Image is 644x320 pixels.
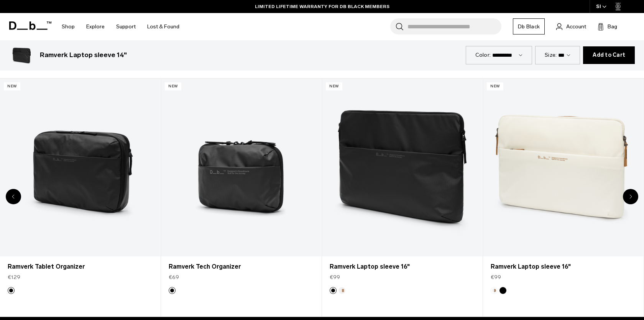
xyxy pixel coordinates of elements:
a: Ramverk Laptop sleeve 16" [330,262,475,271]
p: New [326,82,342,90]
a: Ramverk Tablet Organizer [8,262,153,271]
span: €99 [491,273,501,281]
span: €69 [169,273,179,281]
div: 6 / 8 [483,78,644,317]
a: Account [556,22,586,31]
label: Size: [545,51,557,59]
div: 5 / 8 [322,78,483,317]
div: 4 / 8 [161,78,322,317]
a: Ramverk Laptop sleeve 16 [483,79,643,256]
a: Ramverk Laptop sleeve 16" [491,262,636,271]
a: Ramverk Tech Organizer [161,79,321,256]
div: Next slide [623,189,638,204]
h3: Ramverk Laptop sleeve 14" [40,50,127,60]
button: Oatmilk [491,287,498,294]
a: Ramverk Laptop sleeve 16 [322,79,482,256]
p: New [165,82,181,90]
span: €129 [8,273,20,281]
button: Black Out [8,287,15,294]
button: Black Out [330,287,337,294]
span: Bag [608,23,617,31]
p: New [487,82,503,90]
a: Shop [62,13,75,40]
label: Color: [475,51,491,59]
button: Oatmilk [338,287,345,294]
a: Support [116,13,136,40]
button: Add to Cart [583,46,635,64]
a: Lost & Found [147,13,179,40]
button: Black Out [499,287,506,294]
span: Account [566,23,586,31]
a: Explore [86,13,105,40]
a: Ramverk Tech Organizer [169,262,314,271]
a: LIMITED LIFETIME WARRANTY FOR DB BLACK MEMBERS [255,3,389,10]
p: New [4,82,20,90]
div: Previous slide [6,189,21,204]
span: Add to Cart [593,52,625,58]
nav: Main Navigation [56,13,185,40]
button: Black Out [169,287,176,294]
img: Ramverk Laptop sleeve 14" Black Out [9,43,34,67]
span: €99 [330,273,340,281]
button: Bag [598,22,617,31]
a: Db Black [513,18,545,34]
